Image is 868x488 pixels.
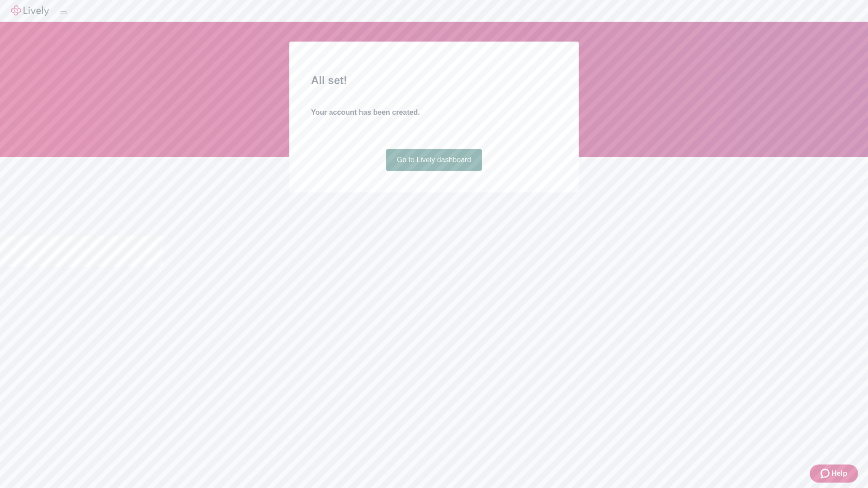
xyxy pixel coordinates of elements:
[11,5,49,16] img: Lively
[831,468,847,479] span: Help
[810,465,858,483] button: Zendesk support iconHelp
[821,468,831,479] svg: Zendesk support icon
[311,107,557,118] h4: Your account has been created.
[386,149,482,171] a: Go to Lively dashboard
[311,72,557,89] h2: All set!
[60,11,67,14] button: Log out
